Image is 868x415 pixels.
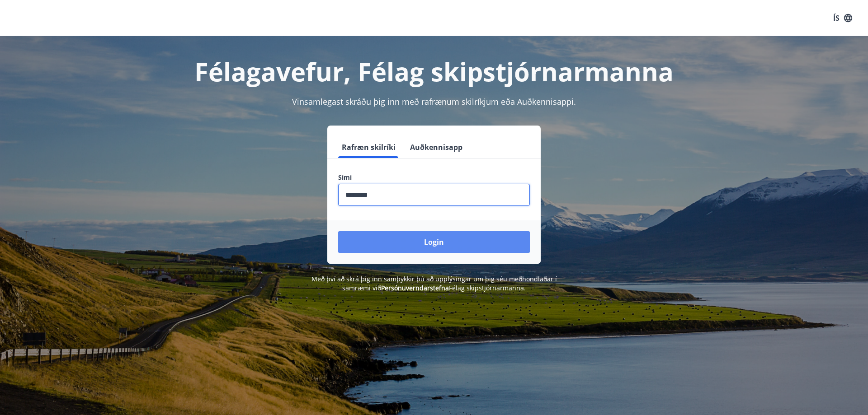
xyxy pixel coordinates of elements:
[338,173,530,182] label: Sími
[292,96,576,107] span: Vinsamlegast skráðu þig inn með rafrænum skilríkjum eða Auðkennisappi.
[311,275,557,292] span: Með því að skrá þig inn samþykkir þú að upplýsingar um þig séu meðhöndlaðar í samræmi við Félag s...
[119,54,749,89] h1: Félagavefur, Félag skipstjórnarmanna
[338,231,530,253] button: Login
[338,136,399,158] button: Rafræn skilríki
[406,136,466,158] button: Auðkennisapp
[381,284,449,292] a: Persónuverndarstefna
[828,10,857,26] button: ÍS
